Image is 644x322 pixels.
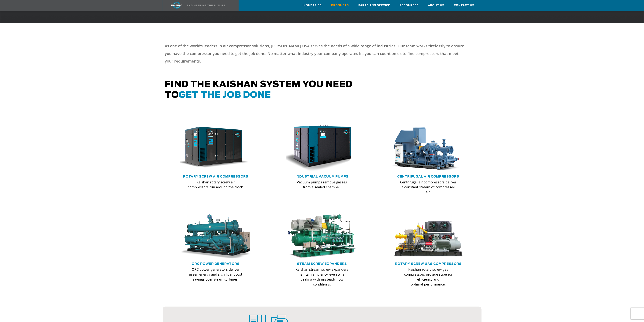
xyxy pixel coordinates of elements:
a: Rotary Screw Air Compressors [183,175,248,178]
a: Contact Us [454,0,475,10]
a: Rotary Screw Gas Compressors [395,262,462,265]
span: Contact Us [454,3,475,8]
img: thumb-centrifugal-compressor [390,123,461,172]
p: Vacuum pumps remove gasses from a sealed chamber. [294,180,350,190]
a: Centrifugal Air Compressors [397,175,459,178]
div: thumb-centrifugal-compressor [393,123,464,172]
img: krsp350 [177,123,249,172]
span: Parts and Service [359,3,390,8]
span: Industries [303,3,322,8]
span: Resources [400,3,419,8]
p: Centrifugal air compressors deliver a constant stream of compressed air. [400,180,456,194]
p: ORC power generators deliver green energy and significant cost savings over steam turbines. [188,267,244,282]
p: Kaishan stream screw expanders maintain efficiency, even when dealing with unsteady flow conditions. [294,267,350,287]
span: Products [331,3,349,8]
a: About Us [428,0,445,10]
a: Industries [303,0,322,10]
img: machine [180,214,251,259]
p: As one of the world’s leaders in air compressor solutions, [PERSON_NAME] USA serves the needs of ... [165,42,466,65]
span: Find the kaishan system you need to [165,80,353,99]
img: Engineering the future [187,5,225,6]
p: Kaishan rotary screw gas compressors provide superior efficiency and optimal performance. [400,267,456,287]
img: machine [286,214,358,259]
a: Products [331,0,349,10]
img: kaishan logo [163,2,191,9]
img: krsv50 [283,123,355,172]
span: get the job done [179,91,271,99]
div: krsv50 [286,123,358,172]
a: Steam Screw Expanders [297,262,347,265]
a: Resources [400,0,419,10]
span: About Us [428,3,445,8]
a: Parts and Service [359,0,390,10]
div: krsp350 [180,123,251,172]
img: machine [393,214,464,259]
a: ORC Power Generators [192,262,240,265]
a: Industrial Vacuum Pumps [296,175,348,178]
p: Kaishan rotary screw air compressors run around the clock. [188,180,244,190]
